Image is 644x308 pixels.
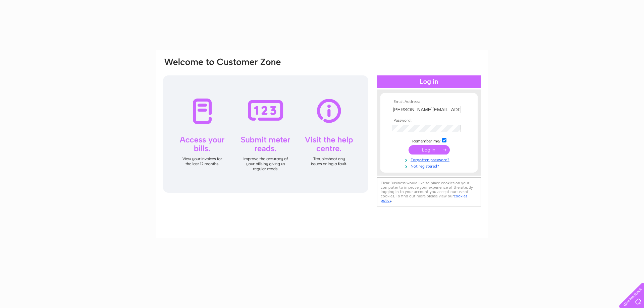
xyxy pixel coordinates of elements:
a: Not registered? [392,163,468,169]
th: Password: [390,118,468,123]
td: Remember me? [390,137,468,144]
a: cookies policy [381,194,467,203]
th: Email Address: [390,100,468,104]
div: Clear Business would like to place cookies on your computer to improve your experience of the sit... [377,177,481,206]
input: Submit [409,145,450,155]
a: Forgotten password? [392,156,468,163]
